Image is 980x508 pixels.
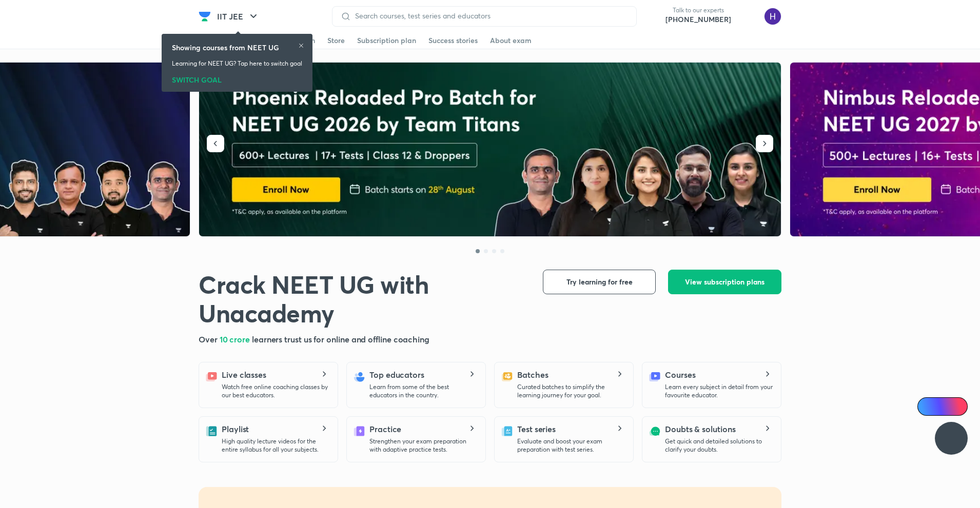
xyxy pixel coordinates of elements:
span: learners trust us for online and offline coaching [252,334,429,344]
div: Success stories [428,35,478,46]
p: Get quick and detailed solutions to clarify your doubts. [665,437,773,454]
a: [PHONE_NUMBER] [665,14,731,25]
img: Icon [924,402,932,411]
p: Learning for NEET UG? Tap here to switch goal [172,59,302,68]
p: Strengthen your exam preparation with adaptive practice tests. [369,437,477,454]
img: avatar [739,8,756,25]
button: View subscription plans [668,270,781,294]
h5: Playlist [222,423,249,435]
div: SWITCH GOAL [172,72,302,84]
span: View subscription plans [685,277,765,287]
h5: Test series [517,423,556,435]
div: Subscription plan [357,35,416,46]
h5: Top educators [369,369,424,381]
span: Ai Doubts [934,402,962,411]
span: 10 crore [220,334,252,344]
input: Search courses, test series and educators [351,12,628,20]
div: Store [327,35,345,46]
span: Try learning for free [566,277,633,287]
h5: Doubts & solutions [665,423,736,435]
p: Curated batches to simplify the learning journey for your goal. [517,383,625,399]
p: Evaluate and boost your exam preparation with test series. [517,437,625,454]
button: IIT JEE [211,6,266,27]
a: Store [327,32,345,49]
p: High quality lecture videos for the entire syllabus for all your subjects. [222,437,329,454]
img: Hitesh Maheshwari [764,8,781,25]
a: Ai Doubts [917,397,968,416]
h6: Showing courses from NEET UG [172,42,279,53]
h5: Live classes [222,369,266,381]
a: Success stories [428,32,478,49]
button: Try learning for free [543,270,656,294]
img: Company Logo [199,10,211,23]
img: ttu [945,432,957,444]
h5: Courses [665,369,695,381]
p: Watch free online coaching classes by our best educators. [222,383,329,399]
a: About exam [490,32,532,49]
h5: Batches [517,369,548,381]
h1: Crack NEET UG with Unacademy [199,270,526,327]
p: Talk to our experts [665,6,731,14]
span: Over [199,334,220,344]
p: Learn from some of the best educators in the country. [369,383,477,399]
div: About exam [490,35,532,46]
a: Subscription plan [357,32,416,49]
p: Learn every subject in detail from your favourite educator. [665,383,773,399]
h5: Practice [369,423,401,435]
img: call-us [645,6,665,27]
